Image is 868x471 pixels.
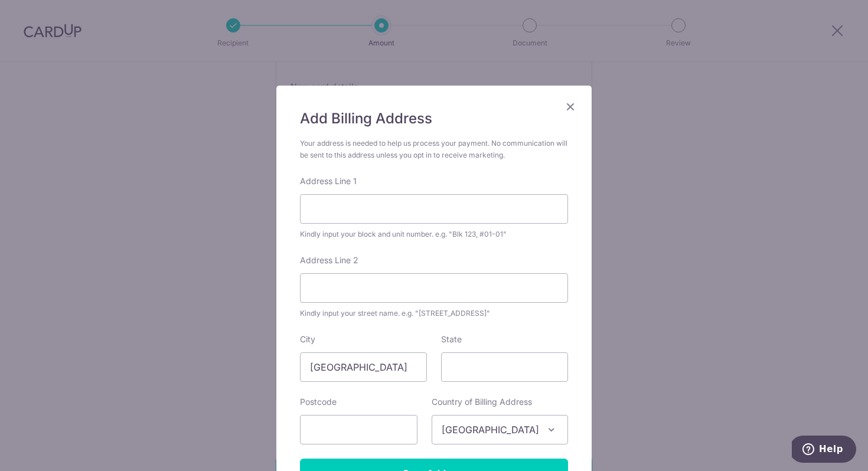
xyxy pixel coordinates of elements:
label: Address Line 1 [300,175,357,187]
div: Your address is needed to help us process your payment. No communication will be sent to this add... [300,138,568,161]
h5: Add Billing Address [300,109,568,128]
label: State [441,333,462,345]
label: Country of Billing Address [432,396,532,408]
iframe: Opens a widget where you can find more information [792,436,856,465]
span: Singapore [432,416,567,444]
button: Close [563,100,577,114]
div: Kindly input your block and unit number. e.g. "Blk 123, #01-01" [300,228,568,240]
div: Kindly input your street name. e.g. "[STREET_ADDRESS]" [300,308,568,319]
label: City [300,333,315,345]
label: Address Line 2 [300,254,358,266]
label: Postcode [300,396,337,408]
span: Singapore [432,415,568,444]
